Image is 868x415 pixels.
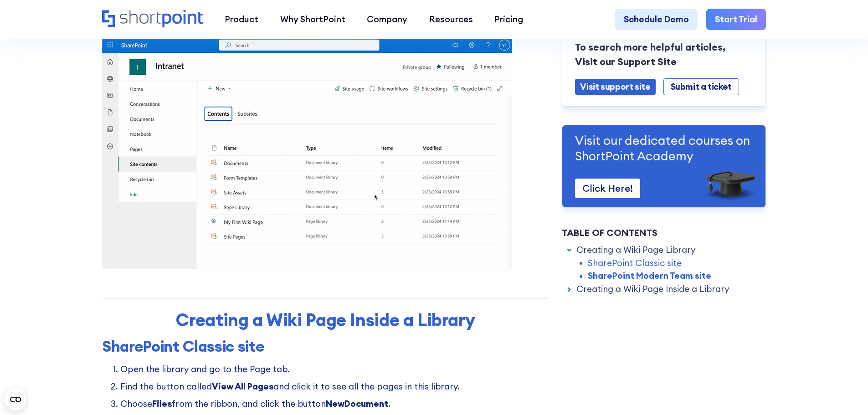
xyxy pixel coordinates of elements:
iframe: Chat Widget [822,371,868,415]
a: Company [356,9,418,31]
strong: NewDocument [326,398,388,409]
a: Click Here! [575,178,640,198]
div: Why ShortPoint [280,13,345,26]
button: Open CMP widget [5,389,26,410]
a: Pricing [484,9,534,31]
div: Pricing [494,13,523,26]
a: SharePoint Classic site [588,256,682,269]
div: Company [367,13,407,26]
div: Table of Contents [562,226,766,240]
a: Submit a ticket [663,78,739,95]
strong: View All Pages [212,381,273,392]
li: Open the library and go to the Page tab. [120,363,549,376]
a: Visit support site [575,78,655,94]
li: Choose from the ribbon, and click the button . [120,397,549,410]
li: Find the button called and click it to see all the pages in this library. [120,380,549,393]
p: Visit our dedicated courses on ShortPoint Academy [575,132,753,164]
div: Product [225,13,258,26]
a: Why ShortPoint [269,9,356,31]
a: Start Trial [706,9,766,31]
a: Creating a Wiki Page Library [576,243,695,256]
a: Schedule Demo [615,9,698,31]
a: Creating a Wiki Page Inside a Library [576,282,729,296]
p: To search more helpful articles, Visit our Support Site [575,40,753,69]
h3: SharePoint Classic site [102,337,549,355]
div: Resources [429,13,473,26]
strong: Files [152,398,172,409]
a: Product [214,9,269,31]
a: Home [102,10,203,29]
h2: Creating a Wiki Page Inside a Library [154,310,496,330]
a: Resources [418,9,484,31]
a: SharePoint Modern Team site [588,269,711,282]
